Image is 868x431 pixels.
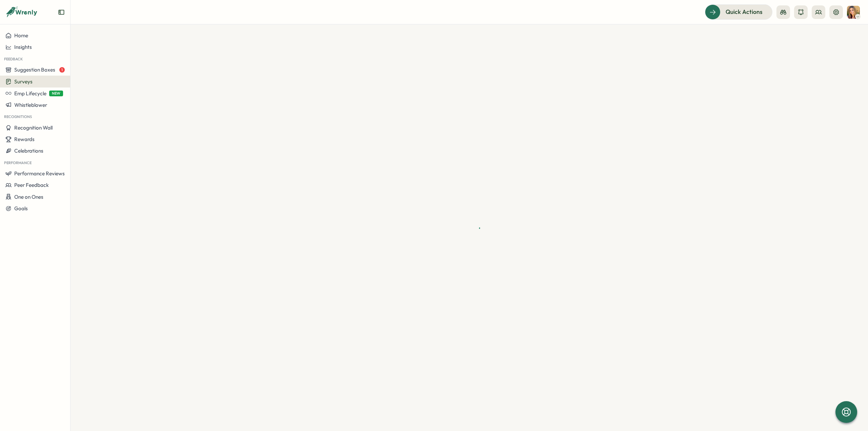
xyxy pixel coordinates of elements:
button: Quick Actions [705,4,772,19]
img: Tarin O'Neill [847,6,860,19]
span: Goals [14,205,28,212]
span: Suggestion Boxes [14,66,55,73]
span: 1 [59,67,65,73]
span: Whistleblower [14,102,47,108]
span: Emp Lifecycle [14,90,46,97]
span: Surveys [14,78,33,85]
span: Insights [14,44,32,50]
span: Recognition Wall [14,124,53,131]
span: Home [14,32,28,39]
span: NEW [49,91,63,96]
span: One on Ones [14,194,43,200]
span: Quick Actions [726,7,763,16]
span: Peer Feedback [14,182,49,188]
span: Celebrations [14,148,43,154]
button: Expand sidebar [58,9,65,16]
span: Rewards [14,136,35,142]
span: Performance Reviews [14,170,65,177]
